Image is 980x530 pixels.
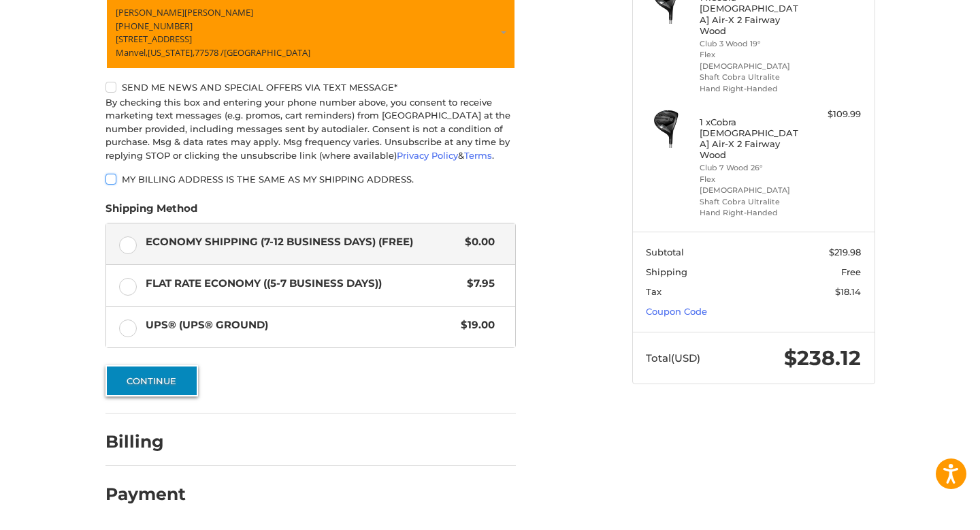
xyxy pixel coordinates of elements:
span: [US_STATE], [148,46,195,59]
a: Coupon Code [646,306,707,317]
iframe: Google Customer Reviews [868,493,980,530]
span: [GEOGRAPHIC_DATA] [224,46,310,59]
a: Privacy Policy [397,150,458,161]
span: $7.95 [461,276,495,292]
span: [PERSON_NAME] [184,6,253,18]
span: Flat Rate Economy ((5-7 Business Days)) [146,276,461,292]
span: [STREET_ADDRESS] [116,33,192,45]
li: Club 3 Wood 19° [700,38,804,50]
span: Total (USD) [646,352,700,364]
legend: Shipping Method [105,201,197,223]
span: Subtotal [646,247,684,258]
h2: Payment [105,484,186,505]
span: $19.00 [455,317,495,333]
span: $219.98 [829,247,861,258]
span: [PHONE_NUMBER] [116,20,193,32]
a: Terms [464,150,492,161]
div: $109.99 [807,108,861,121]
span: Free [841,266,861,277]
span: Economy Shipping (7-12 Business Days) (Free) [146,234,459,250]
span: Tax [646,286,661,297]
li: Shaft Cobra Ultralite [700,196,804,208]
li: Flex [DEMOGRAPHIC_DATA] [700,174,804,196]
li: Club 7 Wood 26° [700,162,804,174]
li: Flex [DEMOGRAPHIC_DATA] [700,49,804,72]
span: UPS® (UPS® Ground) [146,317,455,333]
li: Hand Right-Handed [700,207,804,219]
span: $238.12 [784,345,861,371]
span: [PERSON_NAME] [116,6,184,18]
li: Shaft Cobra Ultralite [700,72,804,83]
div: By checking this box and entering your phone number above, you consent to receive marketing text ... [105,96,516,163]
h4: 1 x Cobra [DEMOGRAPHIC_DATA] Air-X 2 Fairway Wood [700,116,804,161]
span: 77578 / [195,46,224,59]
span: $0.00 [459,234,495,250]
li: Hand Right-Handed [700,83,804,95]
label: Send me news and special offers via text message* [105,82,516,93]
label: My billing address is the same as my shipping address. [105,174,516,185]
button: Continue [105,365,198,396]
span: Shipping [646,266,687,277]
span: Manvel, [116,46,148,59]
span: $18.14 [835,286,861,297]
h2: Billing [105,431,185,452]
